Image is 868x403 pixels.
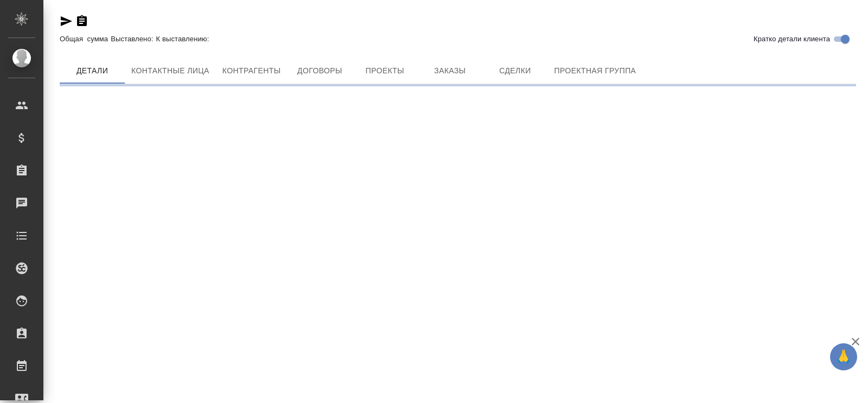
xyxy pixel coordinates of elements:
[830,343,857,370] button: 🙏
[359,64,411,78] span: Проекты
[554,64,636,78] span: Проектная группа
[75,15,88,28] button: Скопировать ссылку
[60,15,73,28] button: Скопировать ссылку для ЯМессенджера
[60,35,111,43] p: Общая сумма
[66,64,118,78] span: Детали
[131,64,209,78] span: Контактные лица
[222,64,281,78] span: Контрагенты
[754,34,830,45] span: Кратко детали клиента
[834,345,853,368] span: 🙏
[111,35,156,43] p: Выставлено:
[293,64,346,78] span: Договоры
[156,35,212,43] p: К выставлению:
[424,64,476,78] span: Заказы
[489,64,541,78] span: Сделки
